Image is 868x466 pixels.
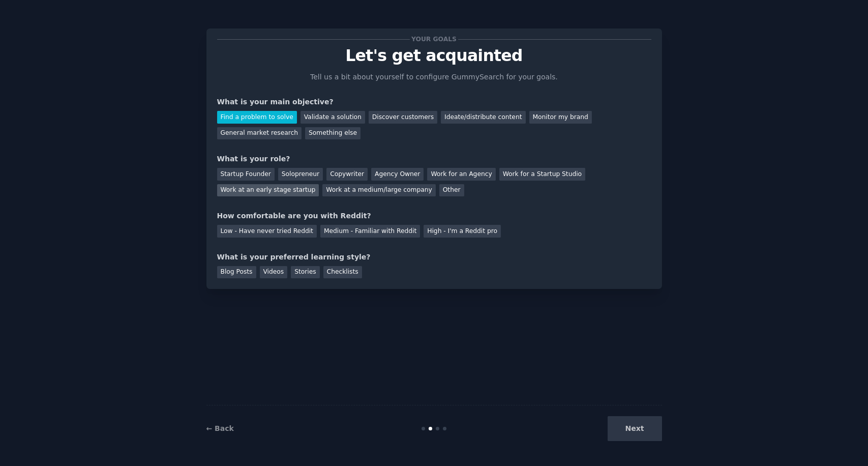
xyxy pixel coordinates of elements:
div: Videos [260,266,288,279]
div: Work at a medium/large company [322,184,435,197]
div: Solopreneur [278,168,323,181]
a: ← Back [206,424,234,432]
div: Medium - Familiar with Reddit [320,225,420,238]
span: Your goals [410,34,459,45]
div: Work at an early stage startup [217,184,319,197]
div: General market research [217,127,302,140]
div: How comfortable are you with Reddit? [217,211,651,221]
div: Copywriter [326,168,368,181]
div: Validate a solution [301,111,365,124]
div: Other [439,184,464,197]
div: Agency Owner [371,168,424,181]
div: What is your preferred learning style? [217,252,651,263]
div: Blog Posts [217,266,256,279]
div: Startup Founder [217,168,275,181]
div: Stories [291,266,319,279]
div: Discover customers [369,111,437,124]
div: Checklists [323,266,362,279]
div: Low - Have never tried Reddit [217,225,317,238]
div: What is your main objective? [217,97,651,107]
div: High - I'm a Reddit pro [424,225,501,238]
p: Tell us a bit about yourself to configure GummySearch for your goals. [306,72,562,82]
div: Monitor my brand [529,111,592,124]
div: Ideate/distribute content [441,111,525,124]
div: What is your role? [217,154,651,164]
div: Work for an Agency [427,168,495,181]
div: Find a problem to solve [217,111,297,124]
div: Work for a Startup Studio [499,168,585,181]
p: Let's get acquainted [217,47,651,65]
div: Something else [305,127,361,140]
